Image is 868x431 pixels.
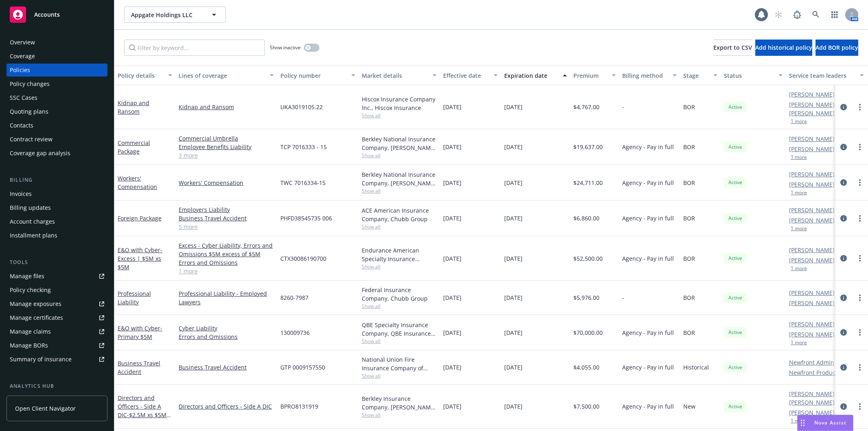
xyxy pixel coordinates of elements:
[573,328,603,337] span: $70,000.00
[727,255,743,262] span: Active
[7,91,107,104] a: SSC Cases
[789,358,834,367] a: Newfront Admin
[179,151,274,160] a: 3 more
[504,328,523,337] span: [DATE]
[362,71,428,80] div: Market details
[359,66,440,85] button: Market details
[443,214,461,222] span: [DATE]
[7,284,107,297] a: Policy checking
[362,152,437,159] span: Show all
[683,214,695,222] span: BOR
[10,77,50,90] div: Policy changes
[10,311,63,324] div: Manage certificates
[179,363,274,372] a: Business Travel Accident
[443,254,461,263] span: [DATE]
[10,147,70,160] div: Coverage gap analysis
[443,143,461,151] span: [DATE]
[443,103,461,111] span: [DATE]
[727,329,743,336] span: Active
[179,143,274,151] a: Employee Benefits Liability
[826,7,843,23] a: Switch app
[362,286,437,303] div: Federal Insurance Company, Chubb Group
[179,267,274,275] a: 1 more
[839,363,848,372] a: circleInformation
[791,418,807,423] button: 1 more
[683,143,695,151] span: BOR
[622,103,624,111] span: -
[683,178,695,187] span: BOR
[362,411,437,418] span: Show all
[791,190,807,195] button: 1 more
[10,133,52,146] div: Contract review
[789,368,841,377] a: Newfront Producer
[124,40,265,56] input: Filter by keyword...
[362,223,437,230] span: Show all
[622,328,674,337] span: Agency - Pay in full
[7,176,107,184] div: Billing
[7,311,107,324] a: Manage certificates
[573,254,603,263] span: $52,500.00
[362,338,437,345] span: Show all
[362,303,437,310] span: Show all
[839,402,848,411] a: circleInformation
[573,214,599,222] span: $6,860.00
[504,71,558,80] div: Expiration date
[7,201,107,214] a: Billing updates
[791,266,807,271] button: 1 more
[179,324,274,332] a: Cyber Liability
[855,402,865,411] a: more
[10,187,32,200] div: Invoices
[839,178,848,187] a: circleInformation
[808,7,824,23] a: Search
[362,263,437,270] span: Show all
[786,66,867,85] button: Service team leaders
[7,105,107,118] a: Quoting plans
[570,66,619,85] button: Premium
[362,321,437,338] div: QBE Specialty Insurance Company, QBE Insurance Group
[10,325,51,338] div: Manage claims
[789,100,853,117] a: [PERSON_NAME] [PERSON_NAME]
[504,178,523,187] span: [DATE]
[179,402,274,411] a: Directors and Officers - Side A DIC
[683,363,709,372] span: Historical
[622,214,674,222] span: Agency - Pay in full
[10,215,55,228] div: Account charges
[622,143,674,151] span: Agency - Pay in full
[175,66,277,85] button: Lines of coverage
[680,66,721,85] button: Stage
[770,7,787,23] a: Start snowing
[504,293,523,302] span: [DATE]
[7,77,107,90] a: Policy changes
[7,258,107,266] div: Tools
[7,297,107,310] a: Manage exposures
[816,40,858,56] button: Add BOR policy
[721,66,786,85] button: Status
[789,71,855,80] div: Service team leaders
[118,324,162,341] a: E&O with Cyber
[727,403,743,410] span: Active
[10,229,57,242] div: Installment plans
[443,178,461,187] span: [DATE]
[10,119,33,132] div: Contacts
[280,363,325,372] span: GTP 0009157550
[440,66,501,85] button: Effective date
[622,402,674,411] span: Agency - Pay in full
[724,71,774,80] div: Status
[798,415,808,431] div: Drag to move
[10,201,51,214] div: Billing updates
[118,411,171,427] span: - $2.5M xs $5M Side A DIC
[573,143,603,151] span: $19,637.00
[277,66,359,85] button: Policy number
[124,7,226,23] button: Appgate Holdings LLC
[504,143,523,151] span: [DATE]
[362,206,437,223] div: ACE American Insurance Company, Chubb Group
[789,170,835,178] a: [PERSON_NAME]
[362,135,437,152] div: Berkley National Insurance Company, [PERSON_NAME] Corporation
[179,241,274,258] a: Excess - Cyber Liability, Errors and Omissions $5M excess of $5M
[280,143,327,151] span: TCP 7016333 - 15
[683,402,695,411] span: New
[280,293,308,302] span: 8260-7987
[855,213,865,223] a: more
[118,246,162,271] span: - Excess | $5M xs $5M
[270,44,301,51] span: Show inactive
